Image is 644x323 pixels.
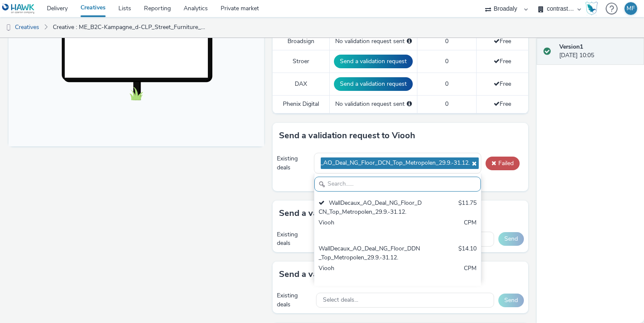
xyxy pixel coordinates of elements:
img: undefined Logo [2,3,35,14]
h3: Send a validation request to MyAdbooker [279,268,443,281]
h3: Send a validation request to Broadsign [279,207,433,220]
div: No validation request sent [334,37,413,46]
div: $14.10 [458,244,477,262]
div: CPM [464,264,477,282]
span: Free [494,100,511,108]
span: 0 [445,37,448,45]
span: 0 [445,100,448,108]
button: Send a validation request [334,77,413,91]
div: Please select a deal below and click on Send to send a validation request to Phenix Digital. [407,100,412,108]
div: Viooh [319,264,423,282]
div: Existing deals [277,291,312,309]
td: Stroer [273,50,330,73]
button: Send [498,294,524,307]
span: Free [494,80,511,88]
td: Broadsign [273,32,330,50]
div: Existing deals [277,230,312,248]
a: Creative : ME_B2C-Kampagne_d-CLP_Street_Furniture_1080x1920_duesseldorf_sf1 [49,17,210,38]
div: Please select a deal below and click on Send to send a validation request to Broadsign. [407,37,412,46]
img: dooh [4,23,13,32]
div: Existing deals [277,154,310,172]
div: No validation request sent [334,100,413,108]
a: Hawk Academy [585,2,601,15]
button: Send [498,232,524,246]
span: 0 [445,80,448,88]
strong: Version 1 [559,43,583,51]
div: WallDecaux_AO_Deal_NG_Floor_DDN_Top_Metropolen_29.9.-31.12. [319,244,423,262]
div: [DATE] 10:05 [559,43,637,60]
td: DAX [273,73,330,96]
img: Hawk Academy [585,2,598,15]
div: WallDecaux_AO_Deal_NG_Floor_DCN_Top_Metropolen_29.9.-31.12. [319,199,423,216]
span: 0 [445,57,448,65]
div: $11.75 [458,199,477,216]
div: Viooh [319,218,423,236]
h3: Send a validation request to Viooh [279,129,415,142]
input: Search...... [314,177,481,192]
td: Phenix Digital [273,96,330,113]
span: Free [494,37,511,45]
span: WallDecaux_AO_Deal_NG_Floor_DCN_Top_Metropolen_29.9.-31.12. [289,160,470,167]
div: MF [627,2,635,15]
button: Send a validation request [334,55,413,68]
span: Free [494,57,511,65]
button: Failed [486,157,520,170]
span: Select deals... [323,297,358,304]
div: CPM [464,218,477,236]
